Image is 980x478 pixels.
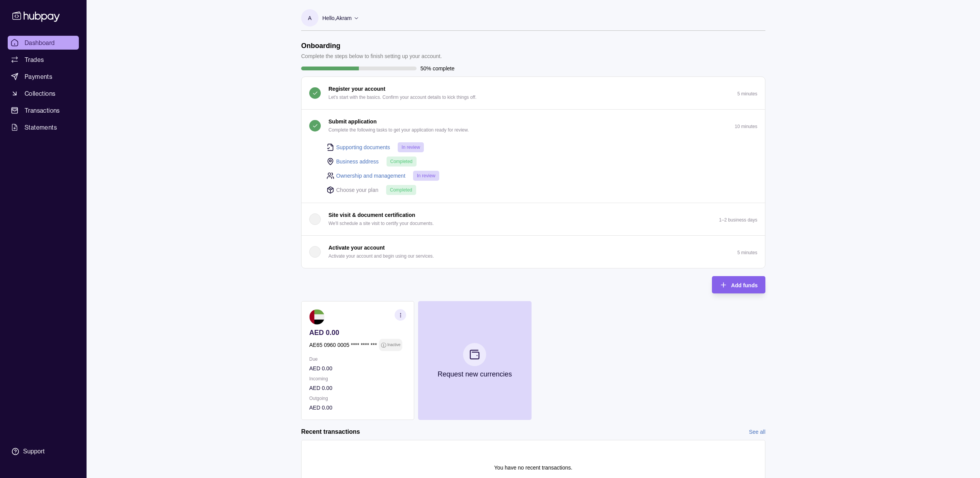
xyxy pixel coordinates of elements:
[328,252,434,260] p: Activate your account and begin using our services.
[309,364,406,373] p: AED 0.00
[309,394,406,403] p: Outgoing
[328,243,385,252] p: Activate your account
[336,172,405,180] a: Ownership and management
[25,123,57,132] span: Statements
[301,52,442,60] p: Complete the steps below to finish setting up your account.
[390,159,413,164] span: Completed
[309,403,406,412] p: AED 0.00
[737,91,757,97] p: 5 minutes
[328,219,434,228] p: We'll schedule a site visit to certify your documents.
[309,355,406,363] p: Due
[25,89,55,98] span: Collections
[8,103,79,117] a: Transactions
[308,14,312,22] p: A
[438,370,512,378] p: Request new currencies
[8,36,79,50] a: Dashboard
[731,282,758,288] span: Add funds
[737,250,757,255] p: 5 minutes
[328,117,377,126] p: Submit application
[8,443,79,460] a: Support
[735,124,757,129] p: 10 minutes
[402,145,420,150] span: In review
[309,375,406,383] p: Incoming
[309,328,406,337] p: AED 0.00
[387,341,400,349] p: Inactive
[336,143,390,152] a: Supporting documents
[328,126,469,134] p: Complete the following tasks to get your application ready for review.
[420,64,455,73] p: 50% complete
[719,217,757,223] p: 1–2 business days
[336,186,378,194] p: Choose your plan
[8,120,79,134] a: Statements
[328,85,385,93] p: Register your account
[25,72,52,81] span: Payments
[336,157,379,166] a: Business address
[749,428,765,436] a: See all
[25,106,60,115] span: Transactions
[302,236,765,268] button: Activate your account Activate your account and begin using our services.5 minutes
[301,42,442,50] h1: Onboarding
[8,70,79,83] a: Payments
[309,384,406,392] p: AED 0.00
[302,77,765,109] button: Register your account Let's start with the basics. Confirm your account details to kick things of...
[417,173,435,178] span: In review
[25,38,55,47] span: Dashboard
[301,428,360,436] h2: Recent transactions
[302,203,765,235] button: Site visit & document certification We'll schedule a site visit to certify your documents.1–2 bus...
[8,87,79,100] a: Collections
[302,142,765,203] div: Submit application Complete the following tasks to get your application ready for review.10 minutes
[418,301,531,420] button: Request new currencies
[8,53,79,67] a: Trades
[494,463,572,472] p: You have no recent transactions.
[322,14,352,22] p: Hello, Akram
[328,211,415,219] p: Site visit & document certification
[712,276,765,293] button: Add funds
[23,447,45,456] div: Support
[328,93,477,102] p: Let's start with the basics. Confirm your account details to kick things off.
[25,55,44,64] span: Trades
[302,110,765,142] button: Submit application Complete the following tasks to get your application ready for review.10 minutes
[390,187,412,193] span: Completed
[309,309,325,325] img: ae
